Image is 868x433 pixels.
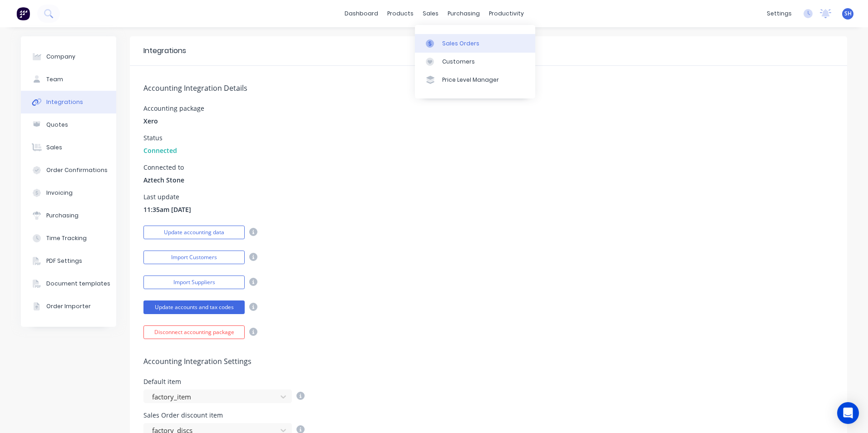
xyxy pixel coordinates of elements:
[46,143,62,152] div: Sales
[143,146,177,155] span: Connected
[21,295,116,318] button: Order Importer
[442,76,499,84] div: Price Level Manager
[442,39,479,48] div: Sales Orders
[21,182,116,204] button: Invoicing
[383,7,418,20] div: products
[46,75,63,84] div: Team
[143,379,305,385] div: Default item
[143,357,833,366] h5: Accounting Integration Settings
[21,159,116,182] button: Order Confirmations
[340,7,383,20] a: dashboard
[143,300,245,314] button: Update accounts and tax codes
[143,164,184,171] div: Connected to
[21,204,116,227] button: Purchasing
[837,402,859,424] div: Open Intercom Messenger
[442,58,475,66] div: Customers
[143,412,305,418] div: Sales Order discount item
[21,91,116,113] button: Integrations
[46,189,73,197] div: Invoicing
[46,212,79,220] div: Purchasing
[21,227,116,250] button: Time Tracking
[46,53,75,61] div: Company
[415,71,535,89] a: Price Level Manager
[21,45,116,68] button: Company
[143,276,245,289] button: Import Suppliers
[21,272,116,295] button: Document templates
[46,98,83,106] div: Integrations
[46,234,87,242] div: Time Tracking
[46,166,108,174] div: Order Confirmations
[21,113,116,136] button: Quotes
[143,194,191,200] div: Last update
[415,53,535,71] a: Customers
[143,325,245,339] button: Disconnect accounting package
[46,302,91,310] div: Order Importer
[46,121,68,129] div: Quotes
[16,7,30,20] img: Factory
[21,68,116,91] button: Team
[143,84,833,93] h5: Accounting Integration Details
[443,7,484,20] div: purchasing
[415,34,535,52] a: Sales Orders
[143,175,184,185] span: Aztech Stone
[21,136,116,159] button: Sales
[762,7,796,20] div: settings
[143,45,186,56] div: Integrations
[143,205,191,214] span: 11:35am [DATE]
[418,7,443,20] div: sales
[143,116,158,126] span: Xero
[484,7,528,20] div: productivity
[844,10,852,18] span: SH
[143,135,177,141] div: Status
[21,250,116,272] button: PDF Settings
[46,280,110,288] div: Document templates
[143,105,204,112] div: Accounting package
[143,251,245,264] button: Import Customers
[46,257,82,265] div: PDF Settings
[143,226,245,239] button: Update accounting data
